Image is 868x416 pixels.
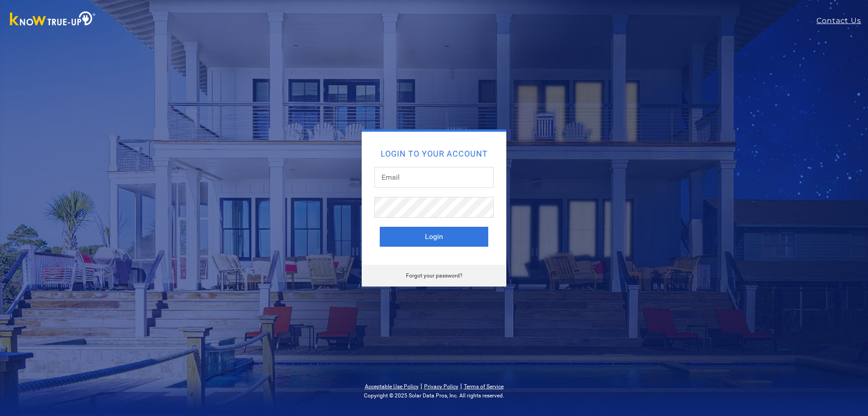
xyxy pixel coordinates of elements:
[5,10,100,30] img: Know True-Up
[365,383,419,390] a: Acceptable Use Policy
[374,167,494,188] input: Email
[380,227,488,247] button: Login
[406,273,462,279] a: Forgot your password?
[380,150,488,158] h2: Login to your account
[816,15,868,26] a: Contact Us
[420,382,422,390] span: |
[424,383,458,390] a: Privacy Policy
[464,383,504,390] a: Terms of Service
[460,382,462,390] span: |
